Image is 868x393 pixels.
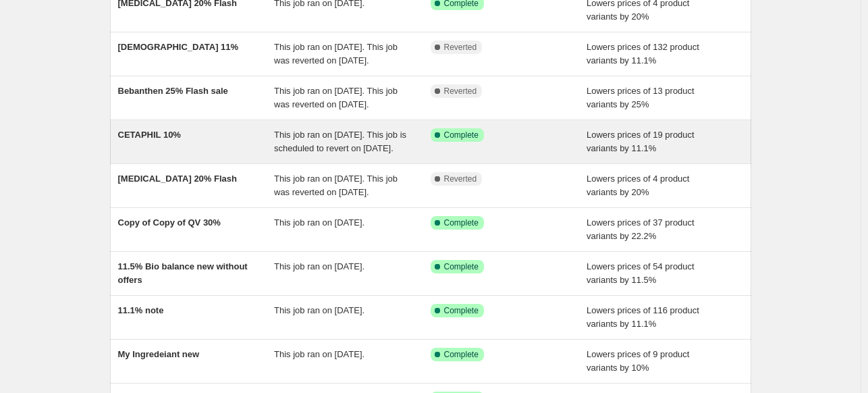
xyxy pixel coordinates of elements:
[587,349,689,373] span: Lowers prices of 9 product variants by 10%
[274,349,364,359] span: This job ran on [DATE].
[444,305,479,316] span: Complete
[118,217,221,228] span: Copy of Copy of QV 30%
[587,130,695,153] span: Lowers prices of 19 product variants by 11.1%
[444,130,479,140] span: Complete
[587,261,695,285] span: Lowers prices of 54 product variants by 11.5%
[118,174,237,184] span: [MEDICAL_DATA] 20% Flash
[444,349,479,360] span: Complete
[118,305,164,315] span: 11.1% note
[444,174,477,184] span: Reverted
[444,42,477,53] span: Reverted
[587,305,699,329] span: Lowers prices of 116 product variants by 11.1%
[587,42,699,65] span: Lowers prices of 132 product variants by 11.1%
[118,349,200,359] span: My Ingredeiant new
[274,86,398,109] span: This job ran on [DATE]. This job was reverted on [DATE].
[274,217,364,228] span: This job ran on [DATE].
[274,130,406,153] span: This job ran on [DATE]. This job is scheduled to revert on [DATE].
[587,86,695,109] span: Lowers prices of 13 product variants by 25%
[587,217,695,241] span: Lowers prices of 37 product variants by 22.2%
[118,261,248,285] span: 11.5% Bio balance new without offers
[118,86,228,96] span: Bebanthen 25% Flash sale
[274,305,364,315] span: This job ran on [DATE].
[118,130,181,140] span: CETAPHIL 10%
[444,86,477,97] span: Reverted
[274,174,398,197] span: This job ran on [DATE]. This job was reverted on [DATE].
[274,261,364,271] span: This job ran on [DATE].
[444,217,479,228] span: Complete
[118,42,239,52] span: [DEMOGRAPHIC_DATA] 11%
[444,261,479,272] span: Complete
[587,174,689,197] span: Lowers prices of 4 product variants by 20%
[274,42,398,65] span: This job ran on [DATE]. This job was reverted on [DATE].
